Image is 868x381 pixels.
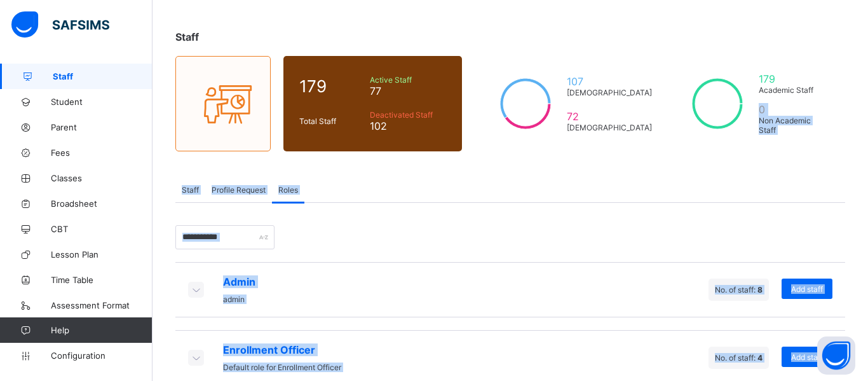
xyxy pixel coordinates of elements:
[817,336,855,375] button: Open asap
[759,73,829,85] span: 179
[53,71,153,81] span: Staff
[51,97,153,107] span: Student
[370,110,446,120] span: Deactivated Staff
[51,275,153,285] span: Time Table
[212,185,266,195] span: Profile Request
[223,343,341,356] span: Enrollment Officer
[759,103,829,116] span: 0
[51,198,153,209] span: Broadsheet
[567,75,652,88] span: 107
[757,285,763,294] span: 8
[715,353,763,363] span: No. of staff:
[791,352,823,362] span: Add staff
[759,116,829,135] span: Non Academic Staff
[370,120,446,132] span: 102
[370,85,446,97] span: 77
[51,122,153,132] span: Parent
[791,284,823,294] span: Add staff
[51,249,153,260] span: Lesson Plan
[567,123,652,132] span: [DEMOGRAPHIC_DATA]
[759,85,829,95] span: Academic Staff
[175,31,199,43] span: Staff
[223,275,255,288] span: Admin
[51,300,153,310] span: Assessment Format
[51,350,152,361] span: Configuration
[182,185,199,195] span: Staff
[567,110,652,123] span: 72
[51,173,153,183] span: Classes
[567,88,652,97] span: [DEMOGRAPHIC_DATA]
[11,11,109,38] img: safsims
[370,75,446,85] span: Active Staff
[757,353,763,363] span: 4
[51,224,153,234] span: CBT
[51,148,153,158] span: Fees
[51,325,152,335] span: Help
[223,294,245,304] span: admin
[299,76,363,96] span: 179
[715,285,763,294] span: No. of staff:
[278,185,298,195] span: Roles
[223,363,341,372] span: Default role for Enrollment Officer
[296,113,367,129] div: Total Staff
